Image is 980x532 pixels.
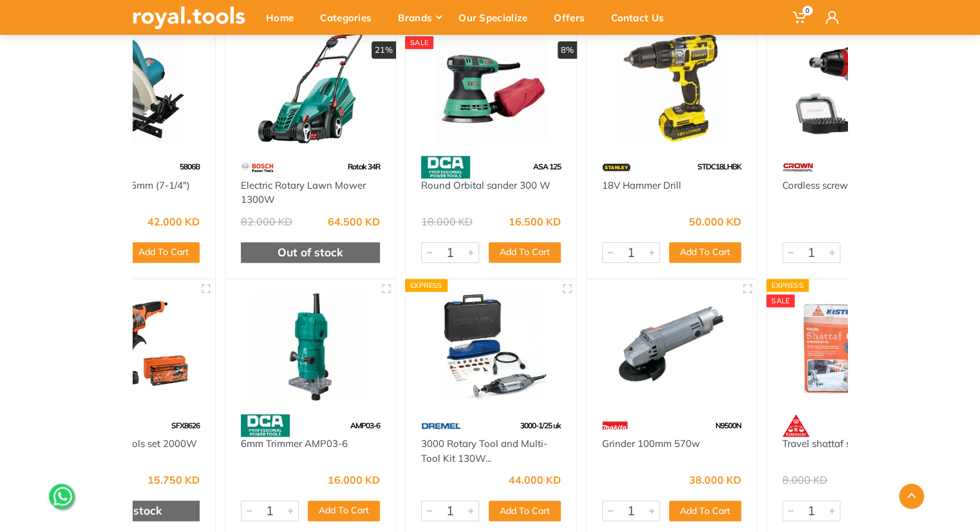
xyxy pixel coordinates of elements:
[241,242,381,263] div: Out of stock
[669,500,741,521] button: Add To Cart
[308,500,380,521] button: Add To Cart
[389,4,449,31] div: Brands
[127,242,200,263] button: Add To Cart
[782,437,859,450] a: Travel shattaf set
[421,179,551,191] a: Round Orbital sander 300 W
[417,33,565,143] img: Royal Tools - Round Orbital sander 300 W
[350,421,380,430] span: AMP03-6
[689,475,741,485] div: 38.000 KD
[328,216,380,227] div: 64.500 KD
[782,475,827,485] div: 8.000 KD
[697,162,741,171] span: STDC18LHBK
[602,156,630,178] img: 15.webp
[421,414,461,437] img: 67.webp
[715,421,741,430] span: N9500N
[421,216,473,227] div: 18.000 KD
[558,41,577,59] div: 8%
[602,4,681,31] div: Contact Us
[489,242,561,263] button: Add To Cart
[689,216,741,227] div: 50.000 KD
[598,33,746,143] img: Royal Tools - 18V Hammer Drill
[348,162,380,171] span: Rotak 34R
[533,162,561,171] span: ASA 125
[489,500,561,521] button: Add To Cart
[509,216,561,227] div: 16.500 KD
[133,6,245,29] img: royal.tools Logo
[602,179,681,191] a: 18V Hammer Drill
[782,156,813,178] img: 75.webp
[241,179,366,206] a: Electric Rotary Lawn Mower 1300W
[237,33,384,143] img: Royal Tools - Electric Rotary Lawn Mower 1300W
[421,437,547,464] a: 3000 Rotary Tool and Multi-Tool Kit 130W...
[372,41,396,59] div: 21%
[545,4,602,31] div: Offers
[147,475,200,485] div: 15.750 KD
[328,475,380,485] div: 16.000 KD
[766,279,809,292] div: Express
[421,156,470,178] img: 58.webp
[782,179,903,191] a: Cordless screwdrivers 3,6 V
[669,242,741,263] button: Add To Cart
[782,414,809,437] img: 61.webp
[417,291,565,401] img: Royal Tools - 3000 Rotary Tool and Multi-Tool Kit 130W 25 Pcs
[237,291,384,401] img: Royal Tools - 6mm Trimmer AMP03-6
[241,156,275,178] img: 55.webp
[602,414,628,437] img: 42.webp
[180,162,200,171] span: 5806B
[598,291,746,401] img: Royal Tools - Grinder 100mm 570w
[311,4,389,31] div: Categories
[778,291,926,401] img: Royal Tools - Travel shattaf set
[171,421,200,430] span: SFX8626
[509,475,561,485] div: 44.000 KD
[449,4,545,31] div: Our Specialize
[602,437,700,450] a: Grinder 100mm 570w
[241,437,348,450] a: 6mm Trimmer AMP03-6
[766,294,795,307] div: SALE
[520,421,561,430] span: 3000-1/25 uk
[778,33,926,143] img: Royal Tools - Cordless screwdrivers 3,6 V
[147,216,200,227] div: 42.000 KD
[257,4,311,31] div: Home
[405,36,433,49] div: SALE
[802,6,813,15] span: 0
[405,279,448,292] div: Express
[241,216,292,227] div: 82.000 KD
[241,414,290,437] img: 58.webp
